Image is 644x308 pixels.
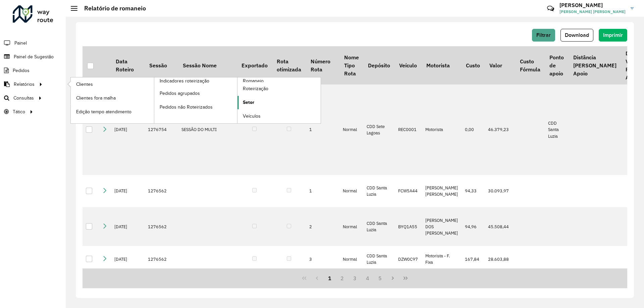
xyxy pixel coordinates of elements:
td: 1 [306,84,339,175]
button: Filtrar [532,29,555,42]
td: CDD Santa Luzia [363,207,394,246]
span: Roteirização [243,85,268,92]
span: Edição tempo atendimento [76,108,131,115]
span: Romaneio [243,77,264,84]
td: FCW5A44 [395,175,422,207]
button: Next Page [386,272,399,285]
span: Consultas [13,95,34,102]
th: Custo Fórmula [515,46,545,84]
th: Valor [485,46,515,84]
td: CDD Santa Luzia [363,175,394,207]
span: Indicadores roteirização [160,77,209,84]
td: [PERSON_NAME] DOS [PERSON_NAME] [422,207,462,246]
a: Clientes fora malha [71,91,154,105]
a: Pedidos não Roteirizados [154,100,237,114]
th: Sessão [145,46,178,84]
th: Motorista [422,46,462,84]
span: Painel de Sugestão [14,53,54,60]
td: 94,33 [462,175,485,207]
button: Last Page [399,272,412,285]
td: CDD Santa Luzia [545,84,568,175]
span: Clientes fora malha [76,95,116,102]
span: Veículos [243,113,261,120]
td: [DATE] [111,246,145,272]
a: Indicadores roteirização [71,77,237,123]
th: Nome Tipo Rota [339,46,363,84]
td: CDD Sete Lagoas [363,84,394,175]
td: REC0001 [395,84,422,175]
td: 1276754 [145,84,178,175]
td: 1276562 [145,207,178,246]
a: Contato Rápido [543,1,558,16]
td: 2 [306,207,339,246]
span: Filtrar [536,32,551,38]
td: [DATE] [111,84,145,175]
button: 1 [323,272,336,285]
th: Custo [462,46,485,84]
button: 4 [361,272,374,285]
button: 5 [374,272,387,285]
td: CDD Santa Luzia [363,246,394,272]
span: Clientes [76,81,93,88]
th: Veículo [395,46,422,84]
a: Roteirização [237,82,321,96]
td: Normal [339,84,363,175]
th: Data Roteiro [111,46,145,84]
td: 0,00 [462,84,485,175]
a: Edição tempo atendimento [71,105,154,118]
td: 45.508,44 [485,207,515,246]
span: Imprimir [603,32,623,38]
td: 1276562 [145,175,178,207]
h3: [PERSON_NAME] [559,2,626,8]
td: 28.603,88 [485,246,515,272]
td: Normal [339,207,363,246]
th: Rota otimizada [272,46,306,84]
td: 46.379,23 [485,84,515,175]
td: Normal [339,246,363,272]
td: DZW0C97 [395,246,422,272]
button: 2 [336,272,348,285]
td: [PERSON_NAME] [PERSON_NAME] [422,175,462,207]
a: Pedidos agrupados [154,86,237,100]
span: Pedidos não Roteirizados [160,104,213,111]
span: Tático [13,108,25,115]
td: [DATE] [111,207,145,246]
span: Setor [243,99,254,106]
th: Número Rota [306,46,339,84]
span: Pedidos agrupados [160,90,200,97]
td: 1 [306,175,339,207]
td: 1276562 [145,246,178,272]
a: Veículos [237,110,321,123]
td: BYQ1A55 [395,207,422,246]
a: Clientes [71,77,154,91]
span: [PERSON_NAME] [PERSON_NAME] [559,9,626,15]
td: Motorista - F. Fixa [422,246,462,272]
button: Download [560,29,593,42]
td: 94,96 [462,207,485,246]
span: Relatórios [14,81,35,88]
td: Motorista [422,84,462,175]
th: Ponto de apoio [545,46,568,84]
td: [DATE] [111,175,145,207]
th: Sessão Nome [178,46,237,84]
button: 3 [348,272,361,285]
th: Exportado [237,46,272,84]
td: 3 [306,246,339,272]
span: Painel [14,40,27,47]
a: Setor [237,96,321,109]
td: 30.093,97 [485,175,515,207]
span: Pedidos [13,67,30,74]
th: Distância [PERSON_NAME] Apoio [569,46,621,84]
span: Download [565,32,589,38]
h2: Relatório de romaneio [77,5,146,12]
button: Imprimir [599,29,627,42]
td: SESSÃO DO MULTI [178,84,237,175]
td: 167,84 [462,246,485,272]
th: Depósito [363,46,394,84]
a: Romaneio [154,77,321,123]
td: Normal [339,175,363,207]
